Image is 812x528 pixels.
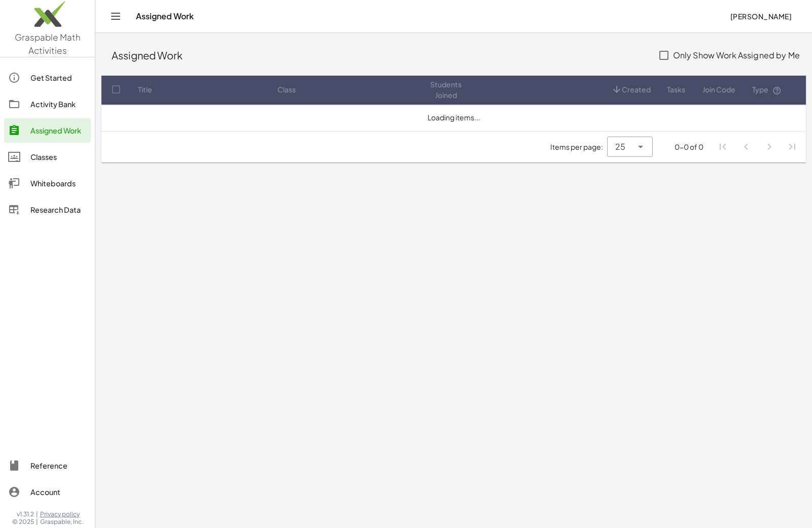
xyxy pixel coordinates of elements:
span: © 2025 [12,518,34,526]
span: Type [752,85,782,94]
div: Assigned Work [30,124,87,137]
a: Whiteboards [4,171,91,195]
span: [PERSON_NAME] [730,12,792,21]
div: 0-0 of 0 [675,142,703,152]
div: Reference [30,459,87,472]
a: Assigned Work [4,118,91,143]
span: Title [138,84,152,95]
div: Activity Bank [30,98,87,110]
div: Whiteboards [30,177,87,189]
span: Items per page: [550,142,607,152]
label: Only Show Work Assigned by Me [673,43,800,68]
a: Get Started [4,65,91,90]
a: Privacy policy [40,510,83,518]
span: | [36,518,38,526]
a: Account [4,480,91,504]
span: Tasks [667,84,685,95]
a: Research Data [4,197,91,222]
button: Toggle navigation [108,8,124,24]
div: Assigned Work [112,48,649,62]
div: Account [30,486,87,498]
span: Join Code [702,84,735,95]
span: 25 [615,141,625,153]
div: Classes [30,151,87,163]
div: Research Data [30,204,87,216]
span: v1.31.2 [17,510,34,518]
span: | [36,510,38,518]
div: Get Started [30,72,87,84]
button: [PERSON_NAME] [722,7,800,25]
td: Loading items... [101,105,806,131]
a: Reference [4,453,91,478]
a: Classes [4,145,91,169]
a: Activity Bank [4,92,91,116]
span: Students Joined [430,79,462,101]
span: Graspable Math Activities [15,31,81,56]
span: Class [277,84,296,95]
nav: Pagination Navigation [712,136,804,159]
span: Graspable, Inc. [40,518,83,526]
span: Created [622,84,651,95]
